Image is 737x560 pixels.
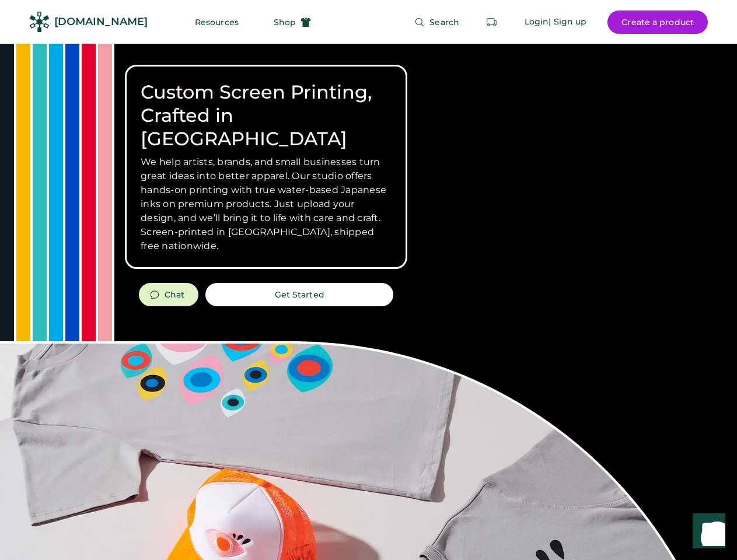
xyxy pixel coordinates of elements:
span: Search [429,18,459,26]
button: Retrieve an order [480,10,504,34]
button: Chat [139,283,198,306]
button: Resources [181,10,253,34]
h1: Custom Screen Printing, Crafted in [GEOGRAPHIC_DATA] [141,80,392,150]
button: Create a product [607,10,708,34]
button: Shop [260,10,325,34]
div: Login [525,16,549,28]
button: Get Started [205,283,393,306]
img: Rendered Logo - Screens [29,12,50,32]
iframe: Front Chat [682,508,732,558]
span: Shop [274,18,296,26]
h3: We help artists, brands, and small businesses turn great ideas into better apparel. Our studio of... [141,155,392,253]
button: Search [400,10,473,34]
div: | Sign up [549,16,586,28]
div: [DOMAIN_NAME] [54,15,148,29]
